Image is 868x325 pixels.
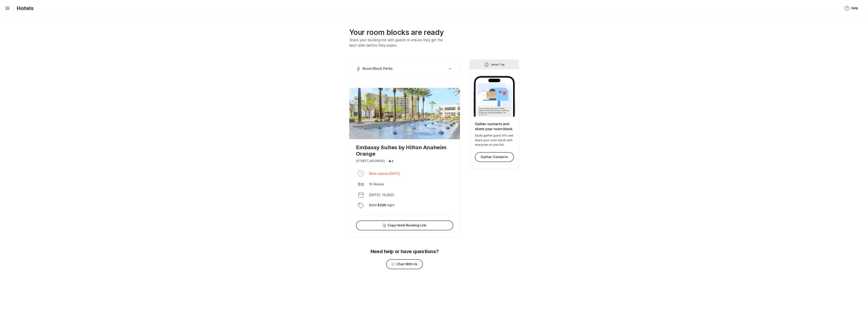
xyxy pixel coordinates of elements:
p: Easily gather guest info and share your room block with everyone on your list. [475,133,514,147]
p: Share your booking link with guests to ensure they get the best rates before they expire. [349,38,449,48]
p: Your room blocks are ready [349,28,460,37]
p: 10 Rooms [369,182,384,187]
p: 4 [391,159,394,164]
p: night [387,203,394,208]
p: Hotels [17,5,34,11]
p: Rate expires [DATE] [369,171,400,176]
p: Gather contacts and share your room block. [475,122,514,132]
p: $ 299 [378,203,386,208]
p: Embassy Suites by Hilton Anaheim Orange [356,144,453,157]
p: Need help or have questions? [370,249,439,255]
button: Gather Contacts [475,152,514,162]
p: [DATE] - 19 , 2025 [369,192,394,197]
p: [STREET_ADDRESS] [356,159,385,163]
p: Smart Tip [491,62,505,67]
button: Chat With Us [386,259,423,269]
p: $ 324 [369,203,377,208]
button: Help [839,3,863,13]
button: Copy Hotel Booking Link [356,220,453,230]
button: Room Block Perks [354,65,455,73]
p: Room Block Perks [363,66,393,71]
